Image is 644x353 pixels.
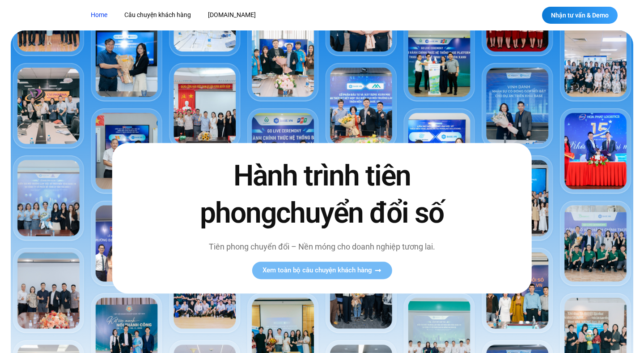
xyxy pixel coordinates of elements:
a: Câu chuyện khách hàng [118,7,198,23]
h2: Hành trình tiên phong [181,157,463,232]
span: chuyển đổi số [276,196,444,230]
p: Tiên phong chuyển đổi – Nền móng cho doanh nghiệp tương lai. [181,241,463,253]
a: Nhận tư vấn & Demo [542,7,618,24]
span: Nhận tư vấn & Demo [551,12,609,18]
a: [DOMAIN_NAME] [201,7,263,23]
nav: Menu [84,7,393,23]
a: Home [84,7,114,23]
a: Xem toàn bộ câu chuyện khách hàng [252,262,392,279]
span: Xem toàn bộ câu chuyện khách hàng [263,267,372,274]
